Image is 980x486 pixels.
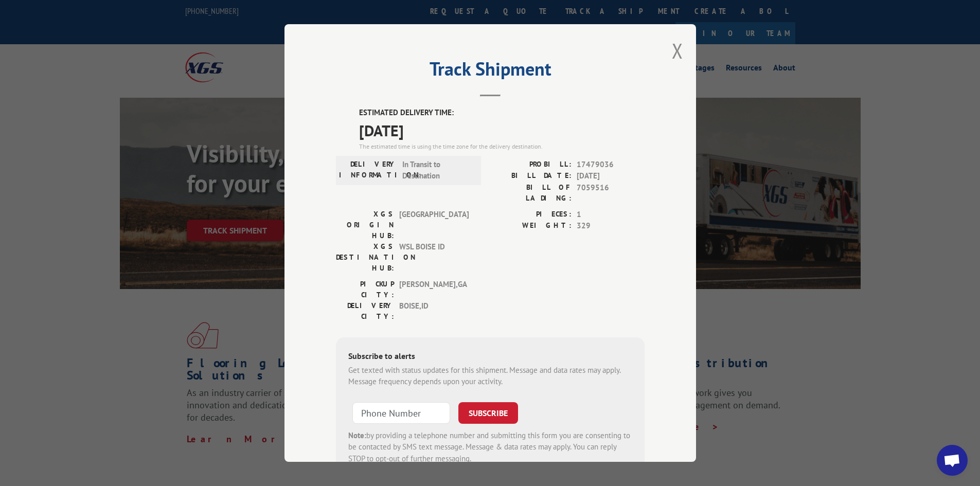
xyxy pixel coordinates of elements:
[577,209,645,221] span: 1
[399,241,469,274] span: WSL BOISE ID
[336,209,394,241] label: XGS ORIGIN HUB:
[359,142,645,151] div: The estimated time is using the time zone for the delivery destination.
[336,62,645,81] h2: Track Shipment
[937,445,968,476] div: Open chat
[577,220,645,232] span: 329
[577,182,645,204] span: 7059516
[399,279,469,300] span: [PERSON_NAME] , GA
[458,402,518,424] button: SUBSCRIBE
[336,279,394,300] label: PICKUP CITY:
[490,209,572,221] label: PIECES:
[359,119,645,142] span: [DATE]
[348,430,632,465] div: by providing a telephone number and submitting this form you are consenting to be contacted by SM...
[490,170,572,182] label: BILL DATE:
[352,402,450,424] input: Phone Number
[577,170,645,182] span: [DATE]
[348,430,366,440] strong: Note:
[672,37,683,64] button: Close modal
[490,220,572,232] label: WEIGHT:
[336,241,394,274] label: XGS DESTINATION HUB:
[490,159,572,171] label: PROBILL:
[336,300,394,322] label: DELIVERY CITY:
[339,159,397,182] label: DELIVERY INFORMATION:
[348,350,632,365] div: Subscribe to alerts
[359,107,645,119] label: ESTIMATED DELIVERY TIME:
[577,159,645,171] span: 17479036
[348,365,632,388] div: Get texted with status updates for this shipment. Message and data rates may apply. Message frequ...
[399,300,469,322] span: BOISE , ID
[490,182,572,204] label: BILL OF LADING:
[402,159,472,182] span: In Transit to Destination
[399,209,469,241] span: [GEOGRAPHIC_DATA]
